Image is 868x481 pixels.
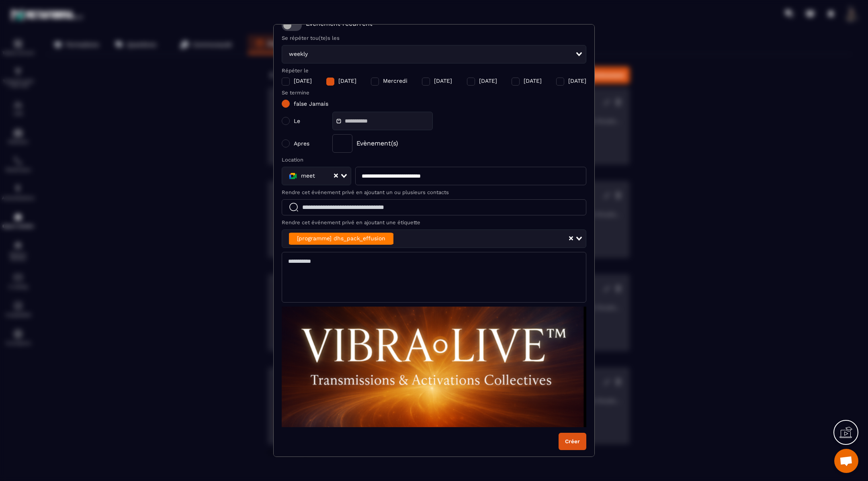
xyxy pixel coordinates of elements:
[282,68,586,74] label: Répéter le
[282,229,586,248] div: Search for option
[294,118,328,124] span: Le
[282,219,586,225] label: Rendre cet événement privé en ajoutant une étiquette
[282,157,586,163] label: Location
[282,307,586,427] img: preview
[282,45,586,63] div: Search for option
[317,172,333,180] input: Search for option
[338,78,356,86] span: [DATE]
[479,78,497,86] span: [DATE]
[294,100,328,107] span: false Jamais
[287,50,309,59] span: weekly
[568,78,586,86] span: [DATE]
[395,232,568,245] input: Search for option
[334,173,338,179] button: Clear Selected
[309,50,575,59] input: Search for option
[383,78,407,86] span: Mercredi
[282,35,586,41] label: Se répéter tou(te)s les
[559,433,586,450] button: Créer
[282,189,586,195] label: Rendre cet événement privé en ajoutant un ou plusieurs contacts
[834,449,858,473] a: Ouvrir le chat
[294,78,312,86] span: [DATE]
[289,233,393,245] div: [programme] dhs_pack_effusion
[356,139,398,147] span: Evènement(s)
[294,140,328,147] span: Apres
[306,20,373,31] span: Évènement récurrent
[301,172,315,180] span: meet
[282,90,586,96] label: Se termine
[524,78,542,86] span: [DATE]
[434,78,452,86] span: [DATE]
[282,167,351,185] div: Search for option
[569,235,573,242] button: Clear Selected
